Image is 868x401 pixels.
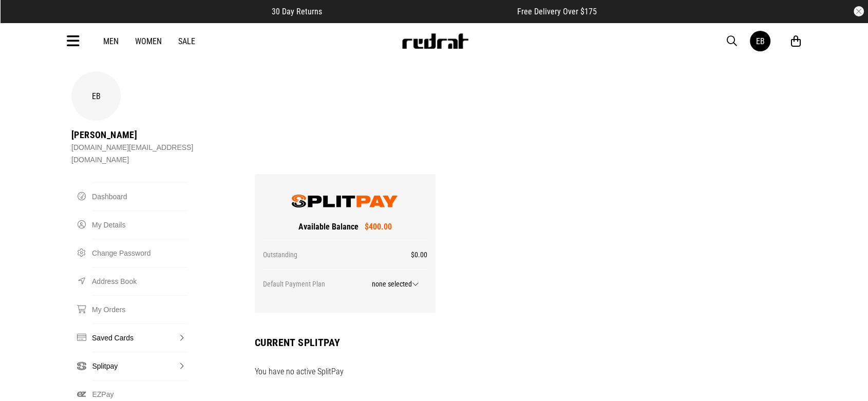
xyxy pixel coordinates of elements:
[272,7,322,16] span: 30 Day Returns
[343,6,497,16] iframe: Customer reviews powered by Trustpilot
[103,36,119,46] a: Men
[255,366,797,378] p: You have no active SplitPay
[292,195,399,207] img: SplitPay
[135,36,162,46] a: Women
[517,7,597,16] span: Free Delivery Over $175
[71,129,238,141] div: [PERSON_NAME]
[178,36,195,46] a: Sale
[92,211,188,239] a: My Details
[263,222,427,240] div: Available Balance
[263,240,427,269] div: Outstanding
[358,222,392,232] span: $400.00
[92,352,188,380] a: Splitpay
[92,239,188,267] a: Change Password
[372,280,423,288] span: none selected
[92,267,188,295] a: Address Book
[401,33,469,49] img: Redrat logo
[411,251,427,259] span: $0.00
[92,182,188,211] a: Dashboard
[92,295,188,323] a: My Orders
[71,141,238,166] div: [DOMAIN_NAME][EMAIL_ADDRESS][DOMAIN_NAME]
[255,337,797,348] h2: Current SplitPay
[263,269,427,304] div: Default Payment Plan
[756,36,765,46] div: EB
[8,4,39,35] button: Open LiveChat chat widget
[71,71,121,121] div: EB
[92,323,188,352] a: Saved Cards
